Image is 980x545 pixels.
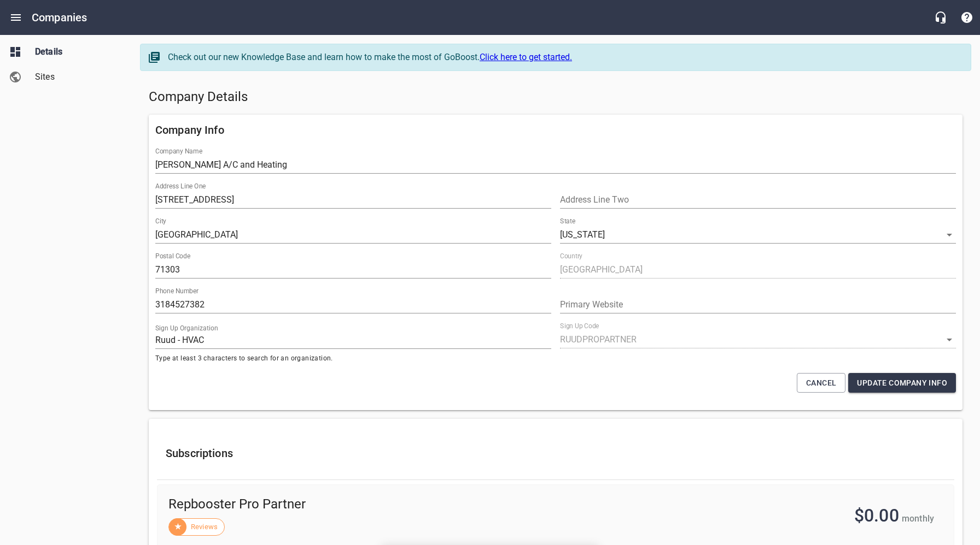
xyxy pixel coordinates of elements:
label: Company Name [155,148,202,155]
label: Postal Code [155,253,190,259]
input: Start typing to search organizations [155,331,551,349]
span: Update Company Info [857,376,947,390]
label: Sign Up Code [560,323,599,329]
span: Type at least 3 characters to search for an organization. [155,353,551,364]
span: monthly [902,513,934,524]
button: Live Chat [927,4,954,31]
span: Reviews [184,522,224,532]
a: Click here to get started. [480,52,572,62]
h6: Companies [32,9,87,26]
span: Details [35,45,118,58]
div: Reviews [168,518,225,536]
button: Open drawer [3,4,29,31]
label: Phone Number [155,288,199,294]
div: Check out our new Knowledge Base and learn how to make the most of GoBoost. [168,51,960,64]
label: Country [560,253,582,259]
button: Support Portal [954,4,980,31]
button: Update Company Info [848,373,956,393]
label: City [155,218,166,224]
h5: Company Details [149,88,962,106]
label: State [560,218,575,224]
span: Cancel [806,376,836,390]
span: Sites [35,70,118,84]
h6: Company Info [155,121,956,139]
label: Address Line One [155,183,206,189]
span: Repbooster Pro Partner [168,496,571,513]
button: Cancel [797,373,845,393]
span: $0.00 [854,505,899,526]
h6: Subscriptions [166,445,946,462]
